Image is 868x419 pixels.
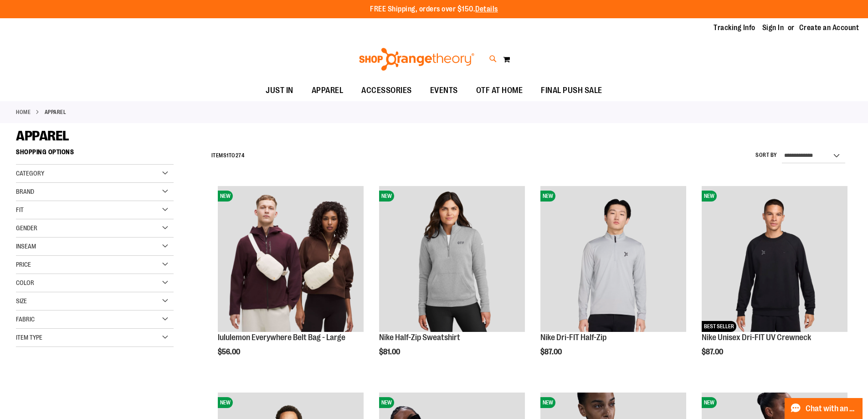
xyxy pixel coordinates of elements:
img: Nike Dri-FIT Half-Zip [540,186,686,332]
span: OTF AT HOME [476,80,523,101]
span: $87.00 [702,348,724,356]
div: product [375,181,529,379]
span: ACCESSORIES [361,80,412,101]
span: Size [16,297,27,305]
span: Color [16,279,34,286]
span: BEST SELLER [702,321,736,332]
span: EVENTS [430,80,458,101]
span: NEW [540,397,555,408]
a: Nike Half-Zip Sweatshirt [379,333,460,342]
span: Inseam [16,243,36,250]
img: lululemon Everywhere Belt Bag - Large [218,186,364,332]
div: product [697,181,852,379]
a: Details [475,5,498,13]
a: Create an Account [799,23,859,33]
a: Sign In [762,23,784,33]
span: Fabric [16,316,35,323]
span: NEW [540,191,555,202]
span: Fit [16,206,24,213]
a: Nike Unisex Dri-FIT UV CrewneckNEWBEST SELLER [702,186,847,333]
a: Nike Dri-FIT Half-Zip [540,333,606,342]
a: Home [16,108,31,116]
span: Item Type [16,334,42,341]
span: Category [16,170,44,177]
a: Tracking Info [714,23,755,33]
span: NEW [702,397,717,408]
span: APPAREL [16,128,69,144]
span: JUST IN [266,80,293,101]
strong: APPAREL [45,108,67,116]
span: $87.00 [540,348,563,356]
a: Nike Dri-FIT Half-ZipNEW [540,186,686,333]
span: NEW [379,397,394,408]
img: Nike Unisex Dri-FIT UV Crewneck [702,186,847,332]
img: Shop Orangetheory [358,48,476,71]
span: 1 [226,152,229,159]
a: Nike Unisex Dri-FIT UV Crewneck [702,333,811,342]
div: product [213,181,368,379]
button: Chat with an Expert [785,398,863,419]
span: FINAL PUSH SALE [541,80,602,101]
span: Price [16,261,31,268]
h2: Items to [211,149,245,163]
span: Brand [16,188,34,195]
span: Gender [16,224,37,232]
span: $81.00 [379,348,401,356]
span: NEW [218,397,233,408]
strong: Shopping Options [16,144,174,165]
span: APPAREL [312,80,344,101]
a: lululemon Everywhere Belt Bag - Large [218,333,345,342]
span: Chat with an Expert [806,404,857,413]
a: Nike Half-Zip SweatshirtNEW [379,186,525,333]
span: 274 [236,152,245,159]
img: Nike Half-Zip Sweatshirt [379,186,525,332]
a: lululemon Everywhere Belt Bag - LargeNEW [218,186,364,333]
span: NEW [379,191,394,202]
div: product [536,181,691,379]
span: NEW [218,191,233,202]
label: Sort By [755,151,777,159]
span: $56.00 [218,348,241,356]
span: NEW [702,191,717,202]
p: FREE Shipping, orders over $150. [370,4,498,15]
